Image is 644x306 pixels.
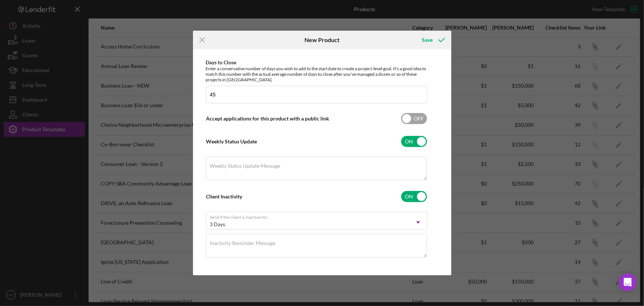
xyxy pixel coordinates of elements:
label: Days to Close [206,59,237,65]
div: Enter a conservative number of days you wish to add to the start date to create a project-level g... [206,66,427,82]
label: Accept applications for this product with a public link [206,115,330,122]
label: Weekly Status Update [206,138,257,144]
div: 3 Days [210,221,225,227]
label: Inactivity Reminder Message [210,240,276,246]
h6: New Product [304,37,340,43]
div: Save [422,33,433,47]
label: Weekly Status Update Message [210,163,280,169]
div: Open Intercom Messenger [619,273,637,291]
label: Client Inactivity [206,193,242,200]
button: Save [414,33,451,47]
